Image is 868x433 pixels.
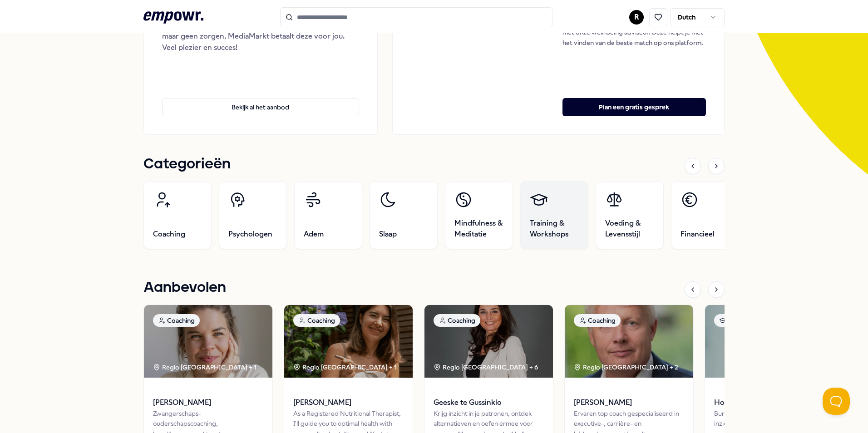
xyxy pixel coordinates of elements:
span: Adem [304,229,324,240]
a: Bekijk al het aanbod [162,84,359,116]
iframe: Help Scout Beacon - Open [823,388,850,415]
div: Training & Workshops [714,314,797,327]
span: Voeding & Levensstijl [605,218,654,240]
img: package image [144,305,272,378]
a: Training & Workshops [520,181,588,249]
a: Mindfulness & Meditatie [445,181,513,249]
a: Slaap [370,181,438,249]
button: R [629,10,644,25]
span: [PERSON_NAME] [153,397,263,408]
span: Psychologen [228,229,272,240]
div: Regio [GEOGRAPHIC_DATA] + 2 [574,362,678,372]
span: Financieel [681,229,715,240]
span: [PERSON_NAME] [293,397,404,408]
img: package image [565,305,693,378]
a: Psychologen [219,181,287,249]
a: Coaching [143,181,212,249]
div: Regio [GEOGRAPHIC_DATA] + 6 [434,362,538,372]
div: Coaching [434,314,480,327]
button: Bekijk al het aanbod [162,98,359,116]
div: Coaching [153,314,200,327]
span: Coaching [153,229,185,240]
a: Adem [294,181,362,249]
a: Financieel [671,181,739,249]
a: Voeding & Levensstijl [596,181,664,249]
span: Slaap [379,229,397,240]
img: package image [705,305,833,378]
span: Mindfulness & Meditatie [454,218,503,240]
h1: Categorieën [143,153,231,176]
span: Hoe blijf je blij in een prestatiemaatschappij (workshop) [714,397,824,408]
div: Coaching [293,314,340,327]
span: Training & Workshops [530,218,579,240]
div: Regio [GEOGRAPHIC_DATA] + 1 [293,362,397,372]
img: package image [284,305,413,378]
input: Search for products, categories or subcategories [280,7,552,27]
h1: Aanbevolen [143,276,226,299]
div: Regio [GEOGRAPHIC_DATA] + 1 [153,362,256,372]
button: Plan een gratis gesprek [562,98,706,116]
img: package image [424,305,553,378]
span: Geeske te Gussinklo [434,397,544,408]
span: [PERSON_NAME] [574,397,684,408]
div: Coaching [574,314,621,327]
